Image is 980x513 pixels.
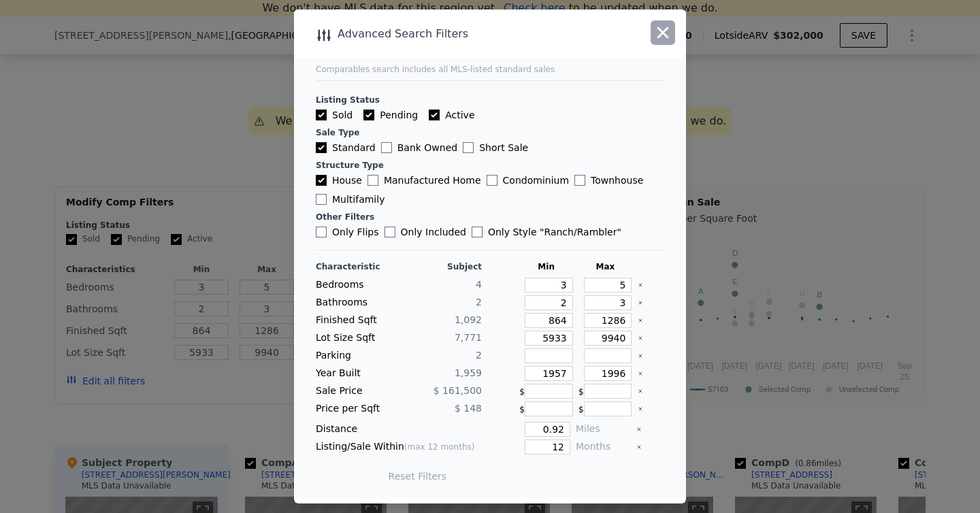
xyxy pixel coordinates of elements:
div: Bathrooms [316,295,396,310]
label: Townhouse [574,173,643,187]
div: Sale Price [316,384,396,399]
div: Parking [316,348,396,363]
span: $ 148 [455,403,482,414]
div: Finished Sqft [316,313,396,328]
label: Bank Owned [381,141,457,154]
label: Sold [316,108,353,122]
div: Price per Sqft [316,401,396,416]
button: Clear [638,282,643,288]
div: Characteristic [316,261,396,272]
button: Clear [638,371,643,376]
div: Other Filters [316,212,664,222]
div: Year Built [316,366,396,381]
label: Manufactured Home [367,173,481,187]
div: Sale Type [316,127,664,138]
div: $ [578,401,632,416]
div: Min [519,261,573,272]
span: 2 [476,350,482,361]
div: $ [519,401,573,416]
label: Only Included [385,225,466,239]
label: Only Style " Ranch/Rambler " [472,225,621,239]
button: Reset [389,469,447,483]
input: Short Sale [463,142,474,153]
label: Condominium [487,173,569,187]
input: Townhouse [574,175,585,186]
div: $ [519,384,573,399]
input: Bank Owned [381,142,392,153]
div: Bedrooms [316,278,396,293]
input: Only Flips [316,227,327,237]
div: Miles [576,422,631,437]
input: Sold [316,110,327,120]
label: Standard [316,141,376,154]
div: Subject [402,261,482,272]
input: Condominium [487,175,497,186]
div: Structure Type [316,160,664,171]
div: Listing Status [316,95,664,105]
div: Comparables search includes all MLS-listed standard sales [316,64,664,75]
div: Max [578,261,632,272]
button: Clear [636,427,642,432]
input: Manufactured Home [367,175,378,186]
label: House [316,173,362,187]
button: Clear [636,444,642,450]
span: 2 [476,297,482,308]
label: Pending [363,108,418,122]
button: Clear [638,388,643,394]
button: Clear [638,318,643,323]
label: Only Flips [316,225,379,239]
div: Lot Size Sqft [316,331,396,346]
button: Clear [638,353,643,359]
input: Standard [316,142,327,153]
div: Listing/Sale Within [316,440,482,454]
label: Multifamily [316,193,385,206]
input: Pending [363,110,374,120]
span: $ 161,500 [434,385,482,396]
label: Short Sale [463,141,528,154]
button: Clear [638,335,643,341]
div: Months [576,440,631,454]
span: 1,959 [455,367,482,378]
div: Distance [316,422,482,437]
input: Only Included [385,227,395,237]
input: Active [429,110,440,120]
input: Only Style "Ranch/Rambler" [472,227,483,237]
span: (max 12 months) [404,442,475,452]
span: 7,771 [455,332,482,343]
span: 1,092 [455,314,482,325]
div: $ [578,384,632,399]
button: Clear [638,406,643,412]
button: Clear [638,300,643,305]
div: Advanced Search Filters [294,24,608,44]
input: Multifamily [316,194,327,205]
span: 4 [476,279,482,290]
input: House [316,175,327,186]
label: Active [429,108,474,122]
